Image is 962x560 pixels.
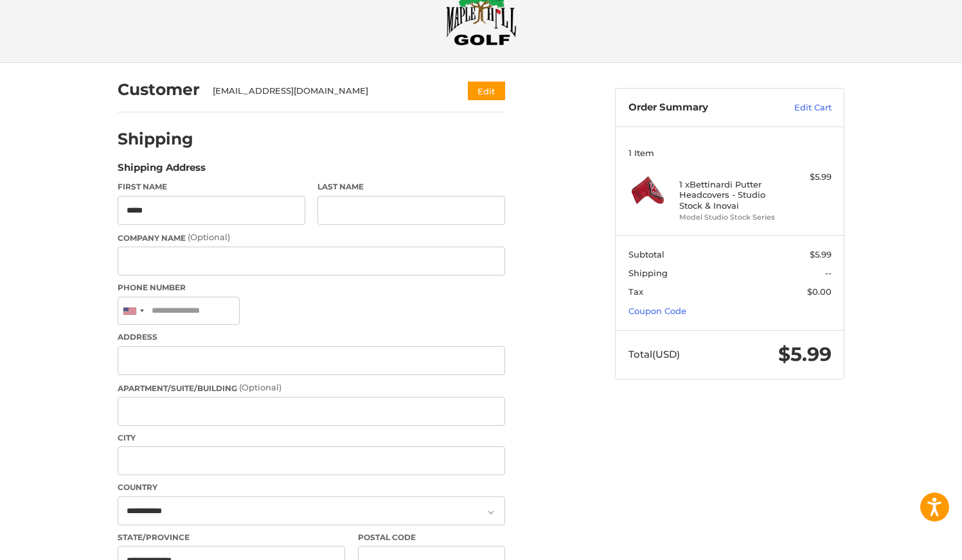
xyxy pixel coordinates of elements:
label: Postal Code [358,532,506,543]
small: (Optional) [239,382,281,392]
label: Address [118,331,505,343]
div: [EMAIL_ADDRESS][DOMAIN_NAME] [213,85,443,98]
button: Edit [468,82,505,100]
a: Edit Cart [767,101,832,114]
span: $5.99 [778,342,832,366]
h4: 1 x Bettinardi Putter Headcovers - Studio Stock & Inovai [679,179,778,211]
label: Last Name [317,181,505,193]
h2: Customer [118,80,200,100]
span: $0.00 [807,286,832,297]
small: (Optional) [188,232,230,242]
label: State/Province [118,532,345,543]
label: First Name [118,181,305,193]
label: Company Name [118,231,505,244]
h3: Order Summary [628,101,767,114]
h2: Shipping [118,129,193,149]
span: Tax [628,286,643,297]
span: Total (USD) [628,348,680,360]
a: Coupon Code [628,306,686,316]
span: Shipping [628,268,668,278]
span: $5.99 [810,249,832,259]
span: Subtotal [628,249,664,259]
label: Country [118,482,505,493]
h3: 1 Item [628,148,832,158]
span: -- [825,268,832,278]
label: Apartment/Suite/Building [118,381,505,394]
label: Phone Number [118,282,505,293]
li: Model Studio Stock Series [679,212,778,223]
div: $5.99 [781,171,832,184]
div: United States: +1 [118,297,148,325]
legend: Shipping Address [118,161,206,181]
label: City [118,432,505,444]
